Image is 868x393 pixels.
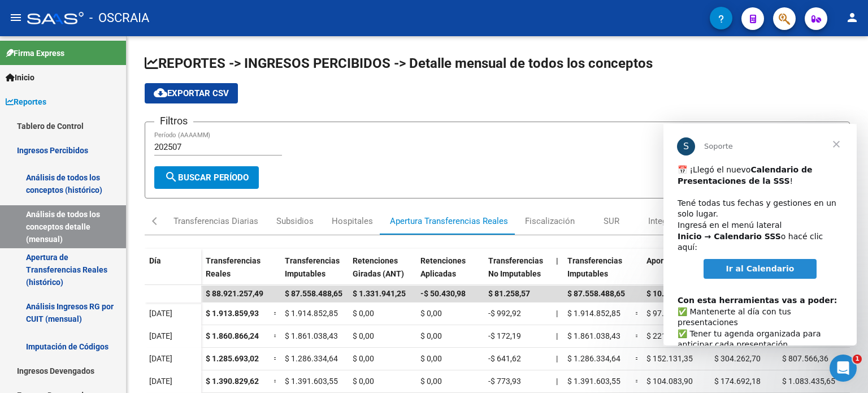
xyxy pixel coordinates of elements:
div: ​✅ Mantenerte al día con tus presentaciones ✅ Tener tu agenda organizada para anticipar cada pres... [14,160,179,304]
button: Buscar Período [154,166,259,189]
button: Exportar CSV [145,83,238,103]
span: $ 0,00 [420,377,442,386]
span: $ 0,00 [353,309,374,318]
h3: Filtros [154,113,193,129]
span: $ 1.390.829,62 [206,377,259,386]
span: $ 81.258,57 [488,289,530,298]
span: $ 87.558.488,65 [285,289,342,298]
span: = [635,377,640,386]
span: REPORTES -> INGRESOS PERCIBIDOS -> Detalle mensual de todos los conceptos [145,55,653,71]
span: $ 1.860.866,24 [206,331,259,340]
span: $ 1.286.334,64 [567,354,620,363]
span: -$ 641,62 [488,354,521,363]
datatable-header-cell: Transferencias Reales [201,249,269,296]
span: $ 10.575.718,85 [646,289,704,298]
span: $ 0,00 [353,354,374,363]
span: Transferencias Imputables [285,256,340,278]
mat-icon: cloud_download [154,86,167,100]
span: $ 1.391.603,55 [285,377,338,386]
span: $ 221.666,82 [646,331,693,340]
span: | [556,331,558,340]
datatable-header-cell: Aporte [642,249,710,296]
span: [DATE] [149,377,172,386]
span: Día [149,256,161,265]
datatable-header-cell: Transferencias No Imputables [484,249,552,296]
span: $ 88.921.257,49 [206,289,263,298]
span: -$ 773,93 [488,377,521,386]
div: Fiscalización [525,215,575,227]
datatable-header-cell: Retenciones Giradas (ANT) [348,249,416,296]
span: Retenciones Giradas (ANT) [353,256,404,278]
span: | [556,354,558,363]
span: $ 1.083.435,65 [782,377,835,386]
span: $ 0,00 [420,354,442,363]
span: - OSCRAIA [89,6,149,31]
mat-icon: person [845,11,859,24]
span: Retenciones Aplicadas [420,256,466,278]
datatable-header-cell: Día [145,249,201,296]
mat-icon: search [164,170,178,184]
span: -$ 992,92 [488,309,521,318]
span: $ 97.758,12 [646,309,688,318]
span: $ 304.262,70 [714,354,761,363]
span: $ 807.566,36 [782,354,828,363]
span: = [635,309,640,318]
span: [DATE] [149,354,172,363]
div: Hospitales [332,215,373,227]
span: = [274,354,278,363]
div: Subsidios [276,215,314,227]
datatable-header-cell: Transferencias Imputables [280,249,348,296]
span: = [635,331,640,340]
span: | [556,377,558,386]
span: $ 1.285.693,02 [206,354,259,363]
span: $ 1.861.038,43 [285,331,338,340]
span: = [274,331,278,340]
mat-icon: menu [9,11,23,24]
iframe: Intercom live chat [830,355,857,382]
div: Apertura Transferencias Reales [390,215,508,227]
span: $ 152.131,35 [646,354,693,363]
span: | [556,256,558,265]
span: | [556,309,558,318]
span: $ 174.692,18 [714,377,761,386]
span: Aporte [646,256,671,265]
iframe: Intercom live chat mensaje [663,124,857,346]
div: Transferencias Diarias [173,215,258,227]
span: $ 0,00 [353,377,374,386]
span: $ 1.286.334,64 [285,354,338,363]
div: Integración [648,215,691,227]
span: $ 1.861.038,43 [567,331,620,340]
b: Con esta herramientas vas a poder: [14,172,173,181]
span: $ 0,00 [420,309,442,318]
span: Reportes [6,96,46,108]
span: = [274,377,278,386]
datatable-header-cell: Retenciones Aplicadas [416,249,484,296]
datatable-header-cell: Transferencias Imputables [563,249,631,296]
span: $ 0,00 [353,331,374,340]
span: $ 0,00 [420,331,442,340]
span: $ 87.558.488,65 [567,289,625,298]
span: -$ 50.430,98 [420,289,466,298]
span: = [274,309,278,318]
datatable-header-cell: | [552,249,563,296]
span: $ 1.914.852,85 [285,309,338,318]
span: $ 1.913.859,93 [206,309,259,318]
span: Inicio [6,71,34,84]
span: [DATE] [149,331,172,340]
span: Transferencias Reales [206,256,261,278]
span: Transferencias No Imputables [488,256,543,278]
span: -$ 172,19 [488,331,521,340]
span: Buscar Período [164,172,249,183]
span: [DATE] [149,309,172,318]
span: $ 104.083,90 [646,377,693,386]
div: SUR [604,215,619,227]
span: $ 1.331.941,25 [353,289,406,298]
span: Exportar CSV [154,88,229,98]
